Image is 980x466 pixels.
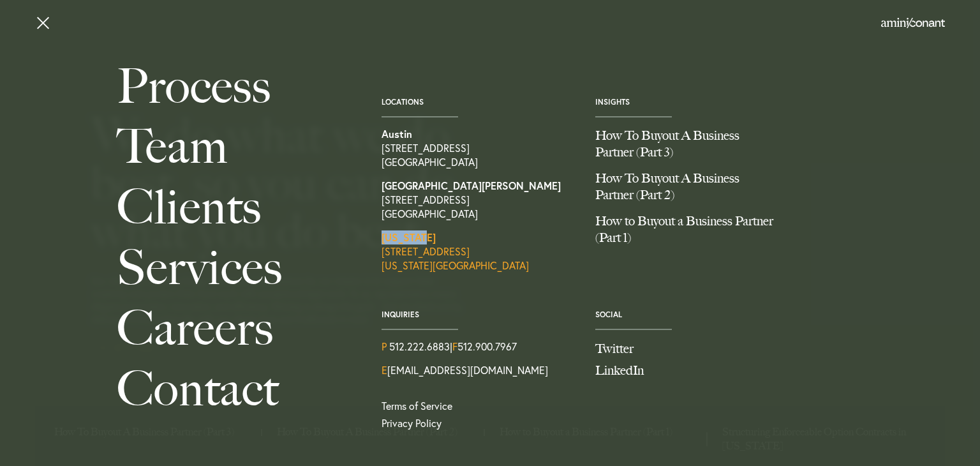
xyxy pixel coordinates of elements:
[595,97,630,107] a: Insights
[382,416,576,430] a: Privacy Policy
[389,340,450,354] a: Call us at 5122226883
[382,179,561,192] strong: [GEOGRAPHIC_DATA][PERSON_NAME]
[382,230,436,244] strong: [US_STATE]
[595,361,790,380] a: Join us on LinkedIn
[382,179,576,221] a: View on map
[595,310,790,319] span: Social
[382,363,387,377] span: E
[382,340,576,354] div: | 512.900.7967
[881,18,945,28] img: Amini & Conant
[382,127,412,140] strong: Austin
[382,340,387,354] span: P
[595,127,790,170] a: How To Buyout A Business Partner (Part 3)
[117,237,353,298] a: Services
[382,230,576,273] a: View on map
[595,340,790,358] a: Follow us on Twitter
[117,116,353,177] a: Team
[117,56,353,117] a: Process
[382,97,424,107] a: Locations
[117,298,353,359] a: Careers
[382,399,452,413] a: Terms of Service
[382,127,576,169] a: View on map
[382,363,548,377] a: Email Us
[117,177,353,237] a: Clients
[382,310,576,319] span: Inquiries
[452,340,457,354] span: F
[595,213,790,255] a: How to Buyout a Business Partner (Part 1)
[117,359,353,419] a: Contact
[595,170,790,213] a: How To Buyout A Business Partner (Part 2)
